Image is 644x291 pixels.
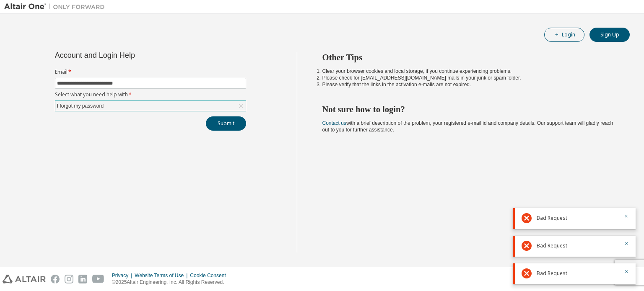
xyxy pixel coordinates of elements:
[135,272,190,279] div: Website Terms of Use
[322,75,615,81] li: Please check for [EMAIL_ADDRESS][DOMAIN_NAME] mails in your junk or spam folder.
[537,242,567,249] span: Bad Request
[55,69,246,75] label: Email
[206,116,246,131] button: Submit
[4,3,109,11] img: Altair One
[51,275,60,283] img: facebook.svg
[55,91,246,98] label: Select what you need help with
[112,279,231,286] p: © 2025 Altair Engineering, Inc. All Rights Reserved.
[3,275,46,283] img: altair_logo.svg
[112,272,135,279] div: Privacy
[537,215,567,221] span: Bad Request
[322,120,613,133] span: with a brief description of the problem, your registered e-mail id and company details. Our suppo...
[537,270,567,277] span: Bad Request
[56,101,105,111] div: I forgot my password
[55,52,208,59] div: Account and Login Help
[92,275,104,283] img: youtube.svg
[190,272,231,279] div: Cookie Consent
[322,52,615,63] h2: Other Tips
[589,28,630,42] button: Sign Up
[322,120,346,126] a: Contact us
[322,68,615,75] li: Clear your browser cookies and local storage, if you continue experiencing problems.
[544,28,584,42] button: Login
[322,81,615,88] li: Please verify that the links in the activation e-mails are not expired.
[65,275,73,283] img: instagram.svg
[55,101,246,111] div: I forgot my password
[322,104,615,115] h2: Not sure how to login?
[78,275,87,283] img: linkedin.svg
